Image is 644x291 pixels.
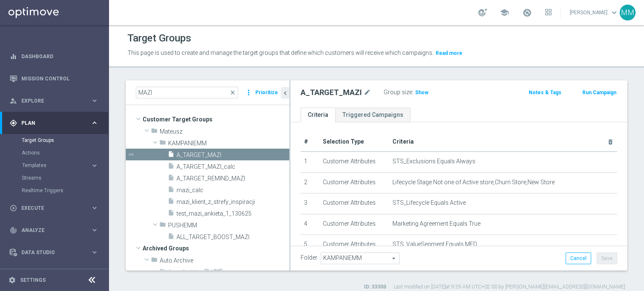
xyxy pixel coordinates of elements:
span: test_mazi_ankieta_1_130625 [177,210,289,217]
input: Quick find group or folder [136,87,238,98]
span: school [500,8,509,17]
i: insert_drive_file [168,233,174,242]
a: Settings [20,278,46,283]
i: keyboard_arrow_right [91,204,99,212]
td: Customer Attributes [319,214,389,235]
button: Read more [435,49,463,58]
div: Templates [22,159,108,172]
div: Actions [22,147,108,159]
h1: Target Groups [127,32,191,44]
label: Folder [301,254,317,261]
span: Analyze [21,228,91,233]
td: Customer Attributes [319,193,389,214]
span: Explore [21,98,91,103]
i: folder [151,127,158,137]
div: Templates [22,163,91,168]
span: Marketing Agreement Equals True [392,220,480,227]
i: person_search [10,97,17,105]
span: Lifecycle Stage Not one of Active store,Churn Store,New Store [392,179,555,186]
i: keyboard_arrow_right [91,226,99,234]
div: Target Groups [22,134,108,147]
button: Notes & Tags [528,88,562,97]
i: insert_drive_file [168,198,174,207]
span: Criteria [392,138,414,145]
span: Customer Target Groups [143,113,289,125]
button: Cancel [566,252,591,264]
td: Customer Attributes [319,235,389,256]
button: chevron_left [281,87,289,99]
div: person_search Explore keyboard_arrow_right [9,98,99,104]
button: track_changes Analyze keyboard_arrow_right [9,227,99,234]
span: mazi_klient_z_strefy_inspiracji [177,198,289,206]
i: settings [8,276,16,284]
td: Customer Attributes [319,152,389,173]
i: keyboard_arrow_right [91,162,99,170]
span: mazi_calc [177,187,289,194]
i: track_changes [10,227,17,234]
i: insert_drive_file [168,162,174,172]
i: insert_drive_file [168,151,174,160]
i: more_vert [244,87,253,98]
span: STS_Exclusions Equals Always [392,158,475,165]
a: Streams [22,175,87,181]
a: Triggered Campaigns [335,108,410,122]
td: 3 [301,193,319,214]
button: Prioritize [254,87,279,98]
div: Execute [10,204,91,212]
span: Auto Archive [160,257,289,264]
div: play_circle_outline Execute keyboard_arrow_right [9,205,99,211]
i: folder [151,256,158,266]
th: # [301,132,319,152]
a: Target Groups [22,137,87,144]
i: mode_edit [364,88,371,98]
span: A_TARGET_MAZI [177,152,289,159]
i: keyboard_arrow_right [91,119,99,127]
button: equalizer Dashboard [9,53,99,60]
button: gps_fixed Plan keyboard_arrow_right [9,120,99,126]
i: chevron_left [281,89,289,97]
button: Save [597,252,617,264]
i: equalizer [10,53,17,60]
div: Mission Control [10,67,99,90]
a: Realtime Triggers [22,187,87,194]
a: Mission Control [21,67,99,90]
label: Last modified on [DATE] at 9:29 AM UTC+02:00 by [PERSON_NAME][EMAIL_ADDRESS][DOMAIN_NAME] [394,283,625,291]
i: gps_fixed [10,119,17,127]
a: Criteria [301,108,335,122]
span: keyboard_arrow_down [610,8,619,17]
span: PUSHEMM [168,222,289,229]
td: 5 [301,235,319,256]
i: delete_forever [607,139,614,145]
button: Data Studio keyboard_arrow_right [9,249,99,256]
i: play_circle_outline [10,204,17,212]
div: Analyze [10,227,91,234]
i: folder [159,139,166,149]
div: Realtime Triggers [22,184,108,197]
a: Actions [22,149,87,156]
span: Archived Groups [143,242,289,254]
i: insert_drive_file [168,209,174,219]
h2: A_TARGET_MAZI [301,88,362,98]
span: Show [415,90,428,95]
button: Templates keyboard_arrow_right [22,162,99,169]
label: : [412,89,413,96]
button: Run Campaign [582,88,617,97]
span: Auto Archive (2022-12-19) [168,269,289,276]
td: Customer Attributes [319,173,389,193]
div: Dashboard [10,45,99,67]
i: insert_drive_file [168,186,174,196]
div: Explore [10,97,91,105]
span: Execute [21,206,91,211]
span: Plan [21,121,91,126]
button: Mission Control [9,75,99,82]
span: close [229,89,236,96]
td: 1 [301,152,319,173]
span: A_TARGET_MAZI_calc [177,163,289,170]
span: STS_ValueSegment Equals MED [392,241,477,248]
